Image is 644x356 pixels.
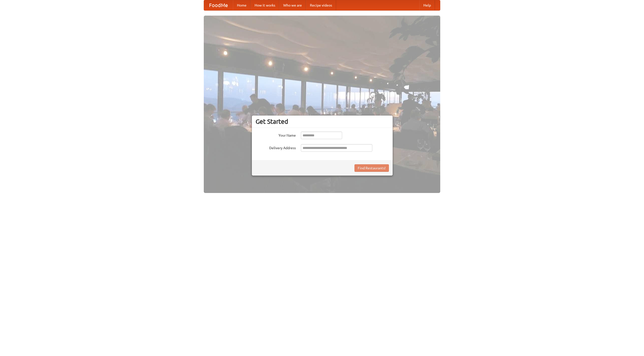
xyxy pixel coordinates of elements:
a: FoodMe [204,0,233,10]
a: Help [419,0,435,10]
label: Delivery Address [256,144,296,150]
a: Who we are [279,0,306,10]
a: Home [233,0,251,10]
a: How it works [251,0,279,10]
a: Recipe videos [306,0,336,10]
h3: Get Started [256,118,389,125]
label: Your Name [256,132,296,138]
button: Find Restaurants! [354,164,389,172]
